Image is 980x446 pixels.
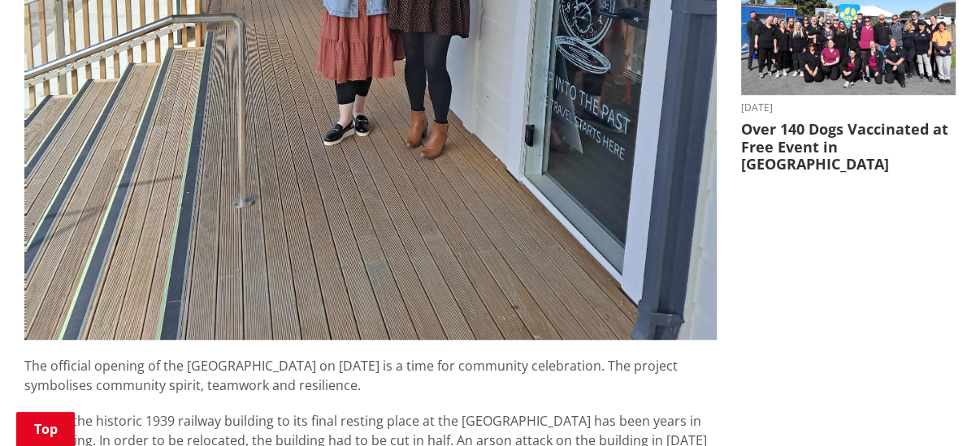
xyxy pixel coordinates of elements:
a: Top [16,412,75,446]
span: The official opening of the [GEOGRAPHIC_DATA] on [DATE] is a time for community celebration. The ... [24,357,678,394]
h3: Over 140 Dogs Vaccinated at Free Event in [GEOGRAPHIC_DATA] [741,121,956,174]
time: [DATE] [741,103,956,113]
iframe: Messenger Launcher [905,378,964,436]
